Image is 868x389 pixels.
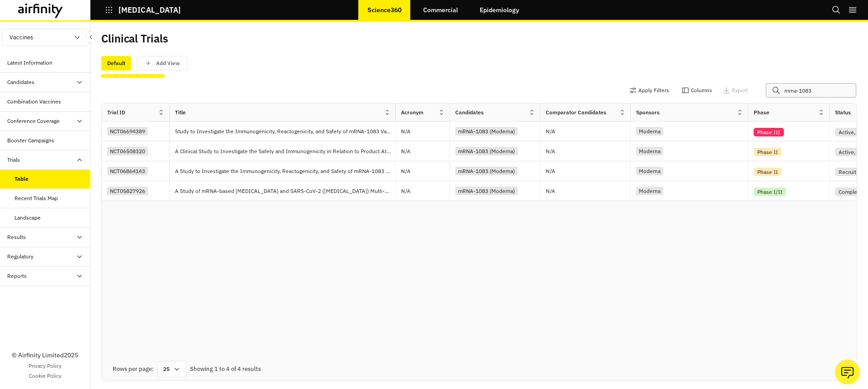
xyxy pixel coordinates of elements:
div: Phase [754,108,769,117]
div: Status [835,108,851,117]
button: Ask our analysts [835,360,860,384]
button: Search [832,2,841,18]
p: A Study to Investigate the Immunogenicity, Reactogenicity, and Safety of mRNA-1083 ([MEDICAL_DATA... [175,167,395,176]
div: Recent Trials Map [14,194,58,202]
div: Conference Coverage [7,117,60,125]
div: Acronym [401,108,424,117]
p: Add View [156,60,180,66]
p: Export [732,87,748,94]
div: NCT05827926 [107,187,148,195]
div: Reports [7,272,27,280]
p: Science360 [368,6,401,14]
div: Trials [7,156,20,164]
div: Candidates [7,78,34,86]
p: [MEDICAL_DATA] [118,6,181,14]
p: N/A [546,188,555,194]
div: Comparator Candidates [546,108,606,117]
div: Phase III [754,128,784,136]
div: mRNA-1083 (Moderna) [455,147,518,155]
div: mRNA-1083 (Moderna) [455,127,518,136]
button: Apply Filters [629,83,669,98]
button: Export [723,83,748,98]
p: N/A [546,169,555,174]
div: Moderna [636,127,663,136]
a: Cookie Policy [29,372,61,380]
div: Phase II [754,168,782,176]
div: Latest Information [7,59,52,67]
div: Regulatory [7,253,33,261]
h2: Clinical Trials [101,32,168,45]
p: A Clinical Study to Investigate the Safety and Immunogenicity in Relation to Product Attributes o... [175,147,395,156]
div: Results [7,233,26,241]
div: mRNA-1083 (Moderna) [455,187,518,195]
div: Combination Vaccines [7,98,61,106]
div: Recruiting [835,168,867,176]
p: N/A [401,169,410,174]
p: A Study of mRNA-based [MEDICAL_DATA] and SARS-CoV-2 ([MEDICAL_DATA]) Multi-component Vaccines in ... [175,187,395,196]
p: Study to Investigate the Immunogenicity, Reactogenicity, and Safety of mRNA-1083 Vaccine (SARS-Co... [175,127,395,136]
div: NCT06694389 [107,127,148,136]
div: Moderna [636,147,663,155]
p: N/A [401,149,410,154]
div: Phase I/II [754,187,786,196]
input: Search [766,83,856,98]
div: Moderna [636,187,663,195]
div: Phase II [754,148,782,156]
button: save changes [137,56,188,70]
div: Trial ID [107,108,125,117]
a: Privacy Policy [28,362,61,370]
div: Showing 1 to 4 of 4 results [190,365,261,374]
div: Booster Campaigns [7,136,54,145]
p: N/A [546,129,555,134]
div: 25 [157,361,186,377]
p: © Airfinity Limited 2025 [12,351,78,360]
button: Columns [682,83,712,98]
div: Candidates [455,108,484,117]
div: NCT06864143 [107,167,148,175]
div: mRNA-1083 (Moderna) [455,167,518,175]
p: N/A [546,149,555,154]
div: Table [14,175,28,183]
button: Close Sidebar [85,31,97,43]
div: Sponsors [636,108,660,117]
div: Landscape [14,214,41,222]
div: Default [101,56,131,70]
div: NCT06508320 [107,147,148,155]
p: N/A [401,188,410,194]
div: Moderna [636,167,663,175]
p: N/A [401,129,410,134]
button: Vaccines [2,29,89,46]
button: [MEDICAL_DATA] [105,2,181,18]
div: Title [175,108,186,117]
div: Rows per page: [113,365,154,374]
